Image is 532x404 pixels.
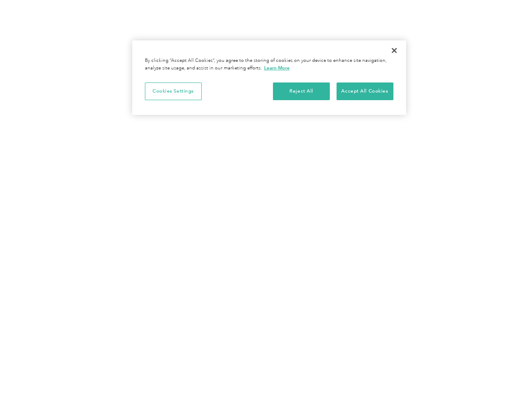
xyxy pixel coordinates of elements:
button: Cookies Settings [145,82,202,100]
div: By clicking “Accept All Cookies”, you agree to the storing of cookies on your device to enhance s... [145,57,393,72]
button: Close [385,41,404,60]
button: Accept All Cookies [337,82,393,100]
div: Cookie banner [132,40,406,115]
a: More information about your privacy, opens in a new tab [264,65,290,71]
button: Reject All [273,82,330,100]
div: Privacy [132,40,406,115]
